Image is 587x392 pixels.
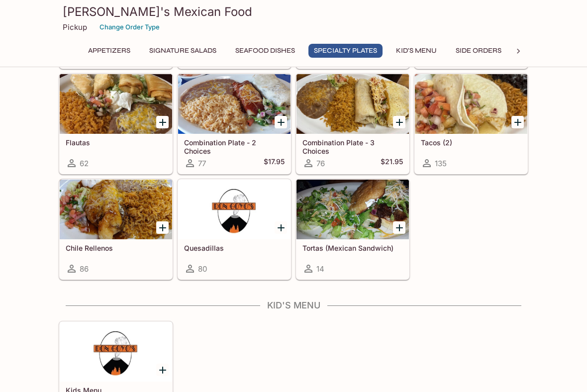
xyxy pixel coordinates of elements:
h5: $17.95 [264,157,285,169]
h5: Quesadillas [184,244,285,252]
h5: Combination Plate - 3 Choices [302,138,403,155]
a: Tacos (2)135 [414,74,528,174]
span: 76 [316,159,325,168]
p: Pickup [63,22,87,32]
div: Quesadillas [178,180,291,239]
button: Signature Salads [144,44,222,58]
a: Flautas62 [59,74,173,174]
a: Chile Rellenos86 [59,179,173,280]
a: Combination Plate - 2 Choices77$17.95 [178,74,291,174]
button: Kid's Menu [391,44,442,58]
button: Seafood Dishes [230,44,300,58]
div: Flautas [60,74,172,134]
h4: Kid's Menu [59,300,528,311]
button: Add Combination Plate - 3 Choices [393,116,405,128]
span: 86 [80,264,89,274]
button: Add Kids Menu [156,364,169,376]
h5: Chile Rellenos [66,244,166,252]
h5: Tacos (2) [421,138,521,147]
a: Quesadillas80 [178,179,291,280]
span: 80 [198,264,207,274]
button: Add Chile Rellenos [156,221,169,234]
h5: Combination Plate - 2 Choices [184,138,285,155]
button: Add Tacos (2) [511,116,524,128]
button: Side Orders [450,44,507,58]
a: Combination Plate - 3 Choices76$21.95 [296,74,409,174]
button: Change Order Type [95,19,164,35]
span: 135 [435,159,447,168]
h3: [PERSON_NAME]'s Mexican Food [63,4,524,19]
div: Tacos (2) [415,74,527,134]
div: Chile Rellenos [60,180,172,239]
button: Add Combination Plate - 2 Choices [275,116,287,128]
span: 77 [198,159,206,168]
a: Tortas (Mexican Sandwich)14 [296,179,409,280]
div: Combination Plate - 3 Choices [296,74,409,134]
h5: $21.95 [381,157,403,169]
h5: Tortas (Mexican Sandwich) [302,244,403,252]
div: Tortas (Mexican Sandwich) [296,180,409,239]
button: Add Flautas [156,116,169,128]
h5: Flautas [66,138,166,147]
div: Combination Plate - 2 Choices [178,74,291,134]
span: 62 [80,159,89,168]
button: Add Tortas (Mexican Sandwich) [393,221,405,234]
span: 14 [316,264,324,274]
button: Appetizers [83,44,136,58]
button: Add Quesadillas [275,221,287,234]
button: Specialty Plates [308,44,383,58]
div: Kids Menu [60,322,172,382]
